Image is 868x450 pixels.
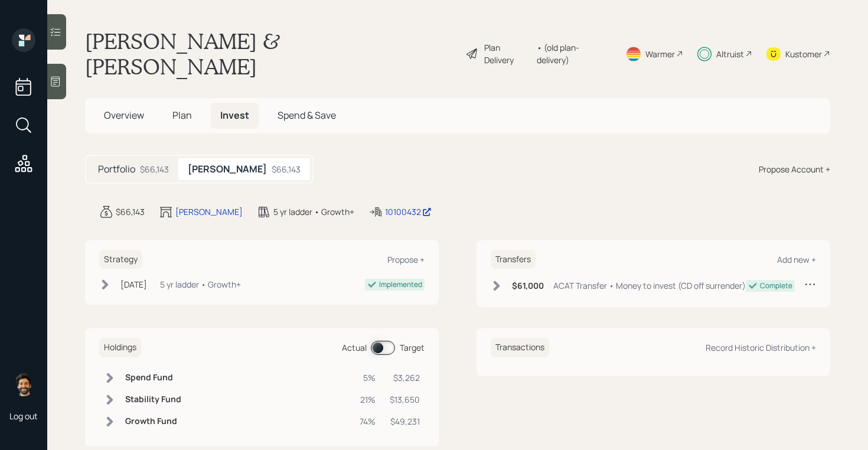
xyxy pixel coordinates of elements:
h6: Stability Fund [125,394,181,405]
div: 21% [360,393,376,406]
div: $3,262 [390,371,420,384]
div: Propose + [387,254,425,265]
div: $13,650 [390,393,420,406]
div: 5 yr ladder • Growth+ [273,206,354,218]
h6: Transactions [491,338,549,357]
h6: $61,000 [512,281,544,291]
div: Propose Account + [759,163,830,175]
img: eric-schwartz-headshot.png [12,373,35,396]
h6: Strategy [99,250,142,269]
h6: Spend Fund [125,373,181,383]
div: $66,143 [272,163,301,175]
span: Overview [104,109,144,122]
h1: [PERSON_NAME] & [PERSON_NAME] [85,28,456,79]
div: Target [400,341,425,354]
div: Warmer [645,48,675,60]
div: Complete [760,281,792,291]
div: $66,143 [116,206,145,218]
h5: Portfolio [98,164,135,175]
div: $49,231 [390,415,420,428]
span: Plan [172,109,192,122]
div: 10100432 [385,206,432,218]
span: Invest [220,109,249,122]
div: Kustomer [785,48,822,60]
div: [PERSON_NAME] [175,206,243,218]
div: 74% [360,415,376,428]
h6: Transfers [491,250,536,269]
span: Spend & Save [278,109,336,122]
h5: [PERSON_NAME] [188,164,267,175]
div: Add new + [777,254,816,265]
div: ACAT Transfer • Money to invest (CD off surrender) [553,279,746,292]
div: Record Historic Distribution + [706,342,816,353]
h6: Growth Fund [125,416,181,426]
div: 5 yr ladder • Growth+ [160,278,241,291]
div: Implemented [379,279,422,290]
div: Altruist [716,48,744,60]
div: [DATE] [120,278,147,291]
div: Actual [342,341,367,354]
div: Log out [9,410,38,422]
div: • (old plan-delivery) [537,41,611,66]
div: Plan Delivery [484,41,531,66]
div: $66,143 [140,163,169,175]
h6: Holdings [99,338,141,357]
div: 5% [360,371,376,384]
